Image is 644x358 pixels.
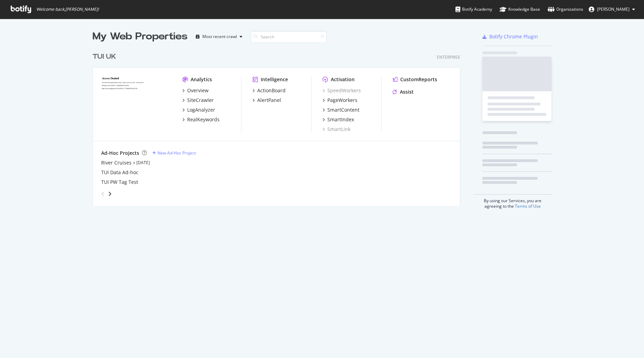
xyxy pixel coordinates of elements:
[327,106,359,113] div: SmartContent
[101,179,138,186] a: TUI PW Tag Test
[93,52,119,62] a: TUI UK
[182,97,214,104] a: SiteCrawler
[93,52,116,62] div: TUI UK
[400,88,414,95] div: Assist
[393,88,414,95] a: Assist
[323,116,354,123] a: SmartIndex
[489,33,538,40] div: Botify Chrome Plugin
[101,150,139,157] div: Ad-Hoc Projects
[331,76,355,83] div: Activation
[101,169,138,176] a: TUI Data Ad-hoc
[187,87,209,94] div: Overview
[101,76,171,132] img: tui.co.uk
[455,6,492,13] div: Botify Academy
[182,87,209,94] a: Overview
[93,30,188,44] div: My Web Properties
[474,194,552,209] div: By using our Services, you are agreeing to the
[251,31,327,43] input: Search
[548,6,583,13] div: Organizations
[257,87,286,94] div: ActionBoard
[36,7,99,12] span: Welcome back, [PERSON_NAME] !
[583,4,641,15] button: [PERSON_NAME]
[482,33,538,40] a: Botify Chrome Plugin
[327,116,354,123] div: SmartIndex
[182,116,220,123] a: RealKeywords
[98,188,107,199] div: angle-left
[323,126,350,133] a: SmartLink
[515,203,541,209] a: Terms of Use
[252,87,286,94] a: ActionBoard
[261,76,288,83] div: Intelligence
[327,97,357,104] div: PageWorkers
[187,97,214,104] div: SiteCrawler
[323,97,357,104] a: PageWorkers
[193,31,245,42] button: Most recent crawl
[187,116,220,123] div: RealKeywords
[136,160,150,166] a: [DATE]
[152,150,196,156] a: New Ad-Hoc Project
[187,106,215,113] div: LogAnalyzer
[107,190,112,197] div: angle-right
[257,97,281,104] div: AlertPanel
[597,6,629,12] span: Antonis Melis
[202,35,237,39] div: Most recent crawl
[101,159,132,166] a: River Cruises
[393,76,437,83] a: CustomReports
[437,54,460,60] div: Enterprise
[500,6,540,13] div: Knowledge Base
[323,87,361,94] a: SpeedWorkers
[252,97,281,104] a: AlertPanel
[323,106,359,113] a: SmartContent
[157,150,196,156] div: New Ad-Hoc Project
[191,76,212,83] div: Analytics
[93,44,466,206] div: grid
[182,106,215,113] a: LogAnalyzer
[400,76,437,83] div: CustomReports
